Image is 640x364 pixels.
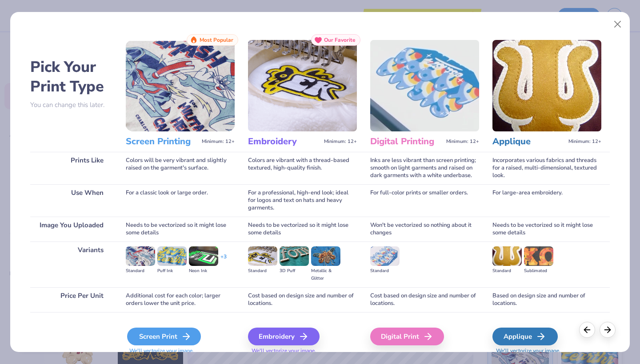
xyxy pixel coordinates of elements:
img: Standard [126,246,155,266]
span: We'll vectorize your image. [126,347,235,355]
h3: Screen Printing [126,136,198,147]
span: Minimum: 12+ [446,138,479,145]
h2: Pick Your Print Type [30,57,112,96]
img: 3D Puff [280,246,309,266]
div: Needs to be vectorized so it might lose some details [492,217,601,241]
div: Based on design size and number of locations. [492,287,601,312]
div: Puff Ink [157,267,187,275]
img: Digital Printing [370,40,479,131]
span: We'll vectorize your image. [248,347,357,355]
div: Colors are vibrant with a thread-based textured, high-quality finish. [248,152,357,184]
h3: Applique [492,136,565,147]
div: Image You Uploaded [30,217,112,241]
div: Applique [492,328,558,345]
div: Sublimated [524,267,553,275]
div: 3D Puff [280,267,309,275]
div: Needs to be vectorized so it might lose some details [248,217,357,241]
div: Digital Print [370,328,444,345]
img: Standard [248,246,277,266]
img: Metallic & Glitter [311,246,340,266]
div: Screen Print [127,328,201,345]
div: Metallic & Glitter [311,267,340,282]
img: Embroidery [248,40,357,131]
div: Won't be vectorized so nothing about it changes [370,217,479,241]
div: Embroidery [248,328,320,345]
div: Cost based on design size and number of locations. [370,287,479,312]
div: For a classic look or large order. [126,184,235,217]
div: Prints Like [30,152,112,184]
div: Standard [492,267,522,275]
div: For large-area embroidery. [492,184,601,217]
div: Additional cost for each color; larger orders lower the unit price. [126,287,235,312]
div: For a professional, high-end look; ideal for logos and text on hats and heavy garments. [248,184,357,217]
img: Sublimated [524,246,553,266]
div: Inks are less vibrant than screen printing; smooth on light garments and raised on dark garments ... [370,152,479,184]
div: Price Per Unit [30,287,112,312]
div: Standard [370,267,400,275]
span: Minimum: 12+ [202,138,235,145]
div: Colors will be very vibrant and slightly raised on the garment's surface. [126,152,235,184]
div: Cost based on design size and number of locations. [248,287,357,312]
div: For full-color prints or smaller orders. [370,184,479,217]
div: Standard [248,267,277,275]
span: Minimum: 12+ [324,138,357,145]
div: Use When [30,184,112,217]
span: Most Popular [200,37,233,43]
div: Needs to be vectorized so it might lose some details [126,217,235,241]
img: Puff Ink [157,246,187,266]
img: Standard [492,246,522,266]
img: Applique [492,40,601,131]
span: We'll vectorize your image. [492,347,601,355]
img: Neon Ink [189,246,218,266]
span: Minimum: 12+ [568,138,601,145]
div: + 3 [220,253,227,268]
div: Incorporates various fabrics and threads for a raised, multi-dimensional, textured look. [492,152,601,184]
img: Standard [370,246,400,266]
h3: Embroidery [248,136,320,147]
div: Neon Ink [189,267,218,275]
p: You can change this later. [30,101,112,109]
button: Close [609,16,626,33]
h3: Digital Printing [370,136,443,147]
div: Variants [30,241,112,287]
img: Screen Printing [126,40,235,131]
div: Standard [126,267,155,275]
span: Our Favorite [324,37,356,43]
